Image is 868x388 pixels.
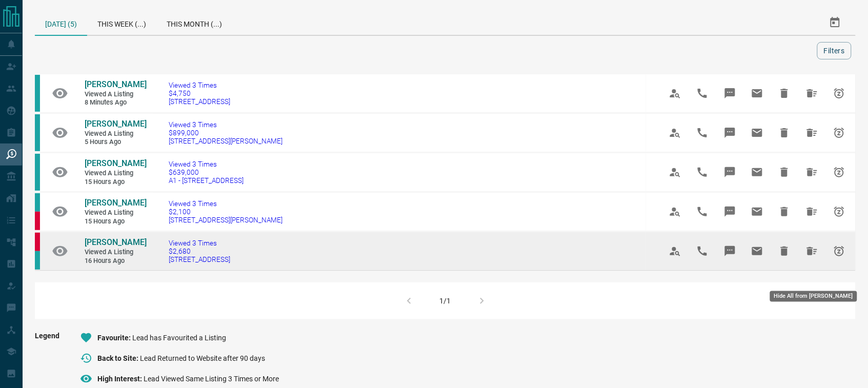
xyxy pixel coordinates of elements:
span: A1 - [STREET_ADDRESS] [169,176,244,185]
div: condos.ca [35,193,40,212]
span: High Interest [97,375,144,383]
span: 15 hours ago [85,178,146,187]
span: Hide [772,160,797,185]
span: Email [745,120,770,145]
span: View Profile [663,239,688,263]
span: Call [690,239,715,263]
span: [STREET_ADDRESS] [169,97,230,106]
span: Hide All from Riya Maheshwari [800,81,824,106]
span: Call [690,160,715,185]
span: Hide [772,81,797,106]
div: property.ca [35,212,40,230]
span: Call [690,120,715,145]
span: Email [745,81,770,106]
span: $2,100 [169,208,282,216]
span: Lead Viewed Same Listing 3 Times or More [144,375,279,383]
span: Viewed a Listing [85,130,146,138]
span: View Profile [663,120,688,145]
span: Viewed a Listing [85,90,146,99]
span: Hide [772,199,797,224]
span: Lead Returned to Website after 90 days [140,354,265,362]
span: Email [745,160,770,185]
div: property.ca [35,233,40,251]
span: View Profile [663,199,688,224]
div: condos.ca [35,114,40,151]
span: Viewed a Listing [85,209,146,217]
span: Snooze [827,160,852,185]
span: $2,680 [169,247,230,255]
span: 8 minutes ago [85,98,146,107]
span: Hide All from Regina Drumond [800,239,824,263]
div: [DATE] (5) [35,10,87,36]
div: condos.ca [35,251,40,270]
span: Viewed 3 Times [169,239,230,247]
span: Message [718,120,742,145]
span: [PERSON_NAME] [85,119,147,129]
span: [PERSON_NAME] [85,79,147,89]
span: $639,000 [169,168,244,176]
span: 15 hours ago [85,217,146,226]
span: Email [745,199,770,224]
div: condos.ca [35,75,40,112]
span: View Profile [663,160,688,185]
div: Hide All from [PERSON_NAME] [770,291,857,302]
a: [PERSON_NAME] [85,198,146,209]
span: Favourite [97,334,132,342]
span: [PERSON_NAME] [85,158,147,168]
a: Viewed 3 Times$2,100[STREET_ADDRESS][PERSON_NAME] [169,199,282,224]
span: 16 hours ago [85,257,146,266]
span: Message [718,81,742,106]
span: Viewed 3 Times [169,199,282,208]
span: Snooze [827,120,852,145]
span: Message [718,199,742,224]
span: $4,750 [169,89,230,97]
span: Viewed a Listing [85,169,146,178]
button: Select Date Range [823,10,847,35]
span: Email [745,239,770,263]
span: Hide All from Stacey Sultanti [800,199,824,224]
span: [PERSON_NAME] [85,237,147,247]
span: Hide All from Anne MacGregor [800,160,824,185]
span: Snooze [827,199,852,224]
span: Hide All from Nick Chapman [800,120,824,145]
span: Viewed 3 Times [169,160,244,168]
span: [PERSON_NAME] [85,198,147,208]
span: [STREET_ADDRESS] [169,255,230,263]
button: Filters [817,42,852,59]
span: Call [690,81,715,106]
span: Hide [772,120,797,145]
div: 1/1 [440,297,451,305]
span: Hide [772,239,797,263]
span: View Profile [663,81,688,106]
a: [PERSON_NAME] [85,79,146,90]
span: Viewed 3 Times [169,120,282,129]
span: Message [718,160,742,185]
a: [PERSON_NAME] [85,237,146,248]
div: condos.ca [35,154,40,191]
a: Viewed 3 Times$899,000[STREET_ADDRESS][PERSON_NAME] [169,120,282,145]
span: Message [718,239,742,263]
span: Snooze [827,239,852,263]
span: Viewed a Listing [85,248,146,257]
span: [STREET_ADDRESS][PERSON_NAME] [169,137,282,145]
span: Viewed 3 Times [169,81,230,89]
span: 5 hours ago [85,138,146,147]
a: Viewed 3 Times$639,000A1 - [STREET_ADDRESS] [169,160,244,185]
span: Snooze [827,81,852,106]
span: Call [690,199,715,224]
a: Viewed 3 Times$4,750[STREET_ADDRESS] [169,81,230,106]
a: [PERSON_NAME] [85,119,146,130]
div: This Week (...) [87,10,156,35]
a: Viewed 3 Times$2,680[STREET_ADDRESS] [169,239,230,263]
span: $899,000 [169,129,282,137]
span: Back to Site [97,354,140,362]
span: Lead has Favourited a Listing [132,334,226,342]
a: [PERSON_NAME] [85,158,146,169]
div: This Month (...) [156,10,232,35]
span: [STREET_ADDRESS][PERSON_NAME] [169,216,282,224]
